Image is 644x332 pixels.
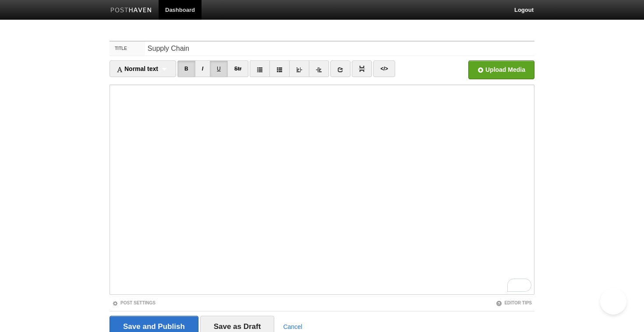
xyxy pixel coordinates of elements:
[359,66,365,72] img: pagebreak-icon.png
[283,323,302,330] a: Cancel
[110,7,152,14] img: Posthaven-bar
[210,60,228,77] a: U
[234,66,242,72] del: Str
[177,60,195,77] a: B
[117,65,158,72] span: Normal text
[373,60,395,77] a: </>
[195,60,210,77] a: I
[496,300,532,305] a: Editor Tips
[112,300,156,305] a: Post Settings
[110,42,145,56] label: Title
[600,288,626,314] iframe: Help Scout Beacon - Open
[227,60,249,77] a: Str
